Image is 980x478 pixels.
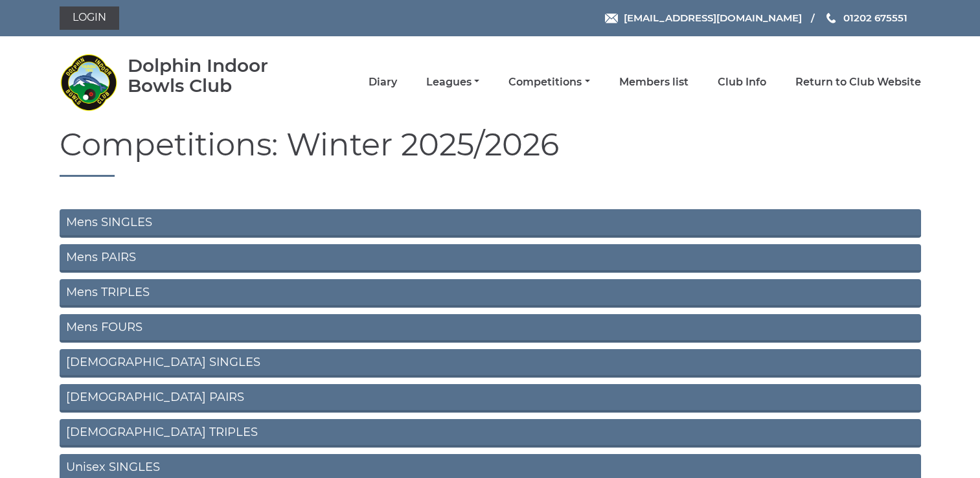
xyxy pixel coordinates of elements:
img: Phone us [826,13,836,23]
h1: Competitions: Winter 2025/2026 [60,128,921,177]
img: Dolphin Indoor Bowls Club [60,53,118,111]
a: Competitions [508,75,589,89]
a: Diary [369,75,397,89]
a: Club Info [718,75,766,89]
a: [DEMOGRAPHIC_DATA] SINGLES [60,349,921,378]
a: [DEMOGRAPHIC_DATA] PAIRS [60,384,921,413]
a: Mens TRIPLES [60,279,921,308]
img: Email [605,14,618,23]
a: Mens SINGLES [60,209,921,238]
a: Login [60,6,119,30]
a: Phone us 01202 675551 [825,10,907,25]
a: Return to Club Website [795,75,921,89]
a: Members list [619,75,689,89]
span: 01202 675551 [843,12,907,24]
div: Dolphin Indoor Bowls Club [128,56,306,96]
span: [EMAIL_ADDRESS][DOMAIN_NAME] [624,12,802,24]
a: Mens FOURS [60,314,921,343]
a: Mens PAIRS [60,244,921,273]
a: Email [EMAIL_ADDRESS][DOMAIN_NAME] [605,10,802,25]
a: [DEMOGRAPHIC_DATA] TRIPLES [60,419,921,448]
a: Leagues [426,75,479,89]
